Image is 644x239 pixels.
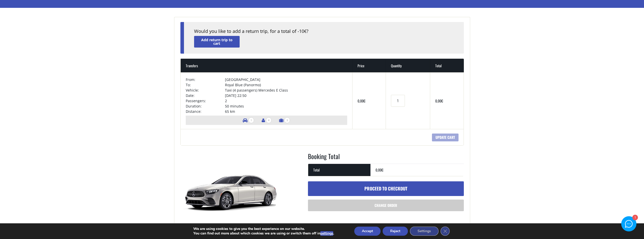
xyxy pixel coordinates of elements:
[386,59,430,72] th: Quantity
[225,93,347,98] td: [DATE] 22:50
[225,98,347,103] td: 2
[194,36,240,47] a: Add return trip to cart
[376,167,383,172] bdi: 0,00
[382,167,383,172] span: €
[186,82,225,88] td: To:
[441,98,443,103] span: €
[352,59,386,72] th: Price
[391,95,405,107] input: Transfers quantity
[194,28,454,35] div: Would you like to add a return trip, for a total of -10 ?
[240,116,257,125] li: Number of vehicles
[180,152,282,228] img: Taxi (4 passengers) Mercedes E Class
[632,215,638,220] div: 1
[193,227,334,231] p: We are using cookies to give you the best experience on our website.
[430,59,464,72] th: Total
[304,29,306,34] span: €
[186,77,225,82] td: From:
[320,231,333,236] button: settings
[435,98,443,103] bdi: 0,00
[432,134,459,141] input: Update cart
[225,82,347,88] td: Royal Blue (Panormo)
[441,227,450,236] button: Close GDPR Cookie Banner
[354,227,381,236] button: Accept
[308,152,464,164] h2: Booking Total
[225,88,347,93] td: Taxi (4 passengers) Mercedes E Class
[259,116,274,125] li: Number of passengers
[248,117,254,123] span: 1
[383,227,408,236] button: Reject
[186,98,225,103] td: Passengers:
[186,103,225,109] td: Duration:
[266,117,272,123] span: 4
[225,103,347,109] td: 50 minutes
[186,93,225,98] td: Date:
[225,77,347,82] td: [GEOGRAPHIC_DATA]
[308,181,464,196] a: Proceed to checkout
[358,98,365,103] bdi: 0,00
[308,200,464,211] a: Change order
[186,109,225,114] td: Distance:
[308,164,370,176] th: Total
[181,59,352,72] th: Transfers
[225,109,347,114] td: 65 km
[186,88,225,93] td: Vehicle:
[410,227,439,236] button: Settings
[364,98,365,103] span: €
[284,117,290,123] span: 3
[193,231,334,236] p: You can find out more about which cookies we are using or switch them off in .
[277,116,293,125] li: Number of luggage items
